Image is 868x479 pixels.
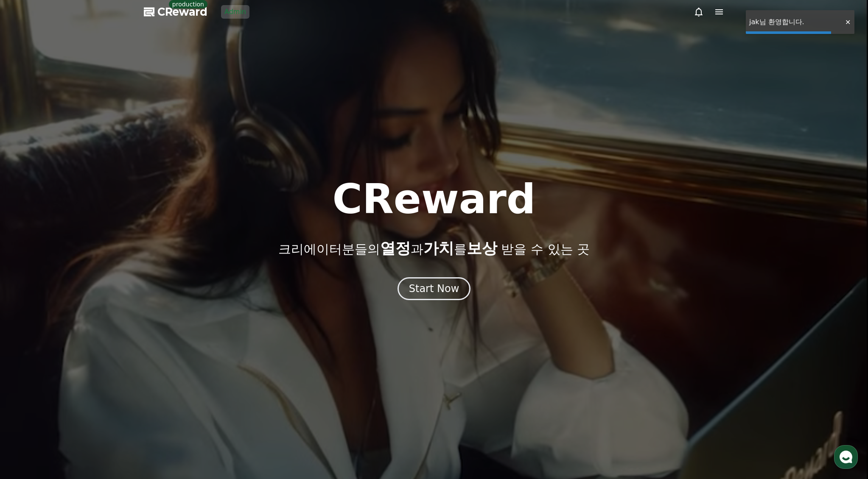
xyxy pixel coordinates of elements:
[144,5,207,19] a: CReward
[3,269,56,290] a: 홈
[423,239,454,257] span: 가치
[467,239,497,257] span: 보상
[409,282,459,295] div: Start Now
[398,286,471,294] a: Start Now
[332,179,535,220] h1: CReward
[56,269,109,290] a: 대화
[278,240,590,257] p: 크리에이터분들의 과 를 받을 수 있는 곳
[109,269,163,290] a: 설정
[27,281,32,288] span: 홈
[380,239,411,257] span: 열정
[398,277,471,300] button: Start Now
[131,281,141,288] span: 설정
[221,5,249,19] a: Admin
[157,5,207,19] span: CReward
[78,282,88,289] span: 대화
